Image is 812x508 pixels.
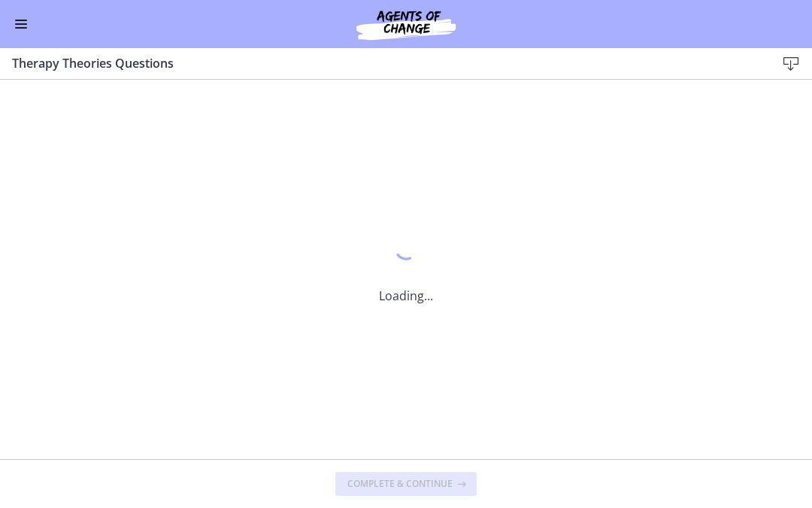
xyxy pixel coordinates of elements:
img: Agents of Change [316,6,496,42]
h3: Therapy Theories Questions [12,54,752,72]
button: Complete & continue [335,472,477,496]
span: Complete & continue [347,478,453,490]
div: 1 [379,234,433,269]
p: Loading... [379,287,433,305]
button: Enable menu [12,15,30,33]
